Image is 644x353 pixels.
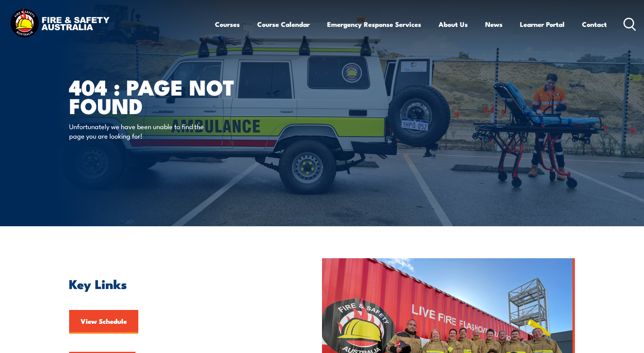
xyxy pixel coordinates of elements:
a: Emergency Response Services [327,14,421,35]
h2: Key Links [69,278,286,289]
a: News [485,14,503,35]
a: View Schedule [69,310,138,334]
a: Contact [582,14,607,35]
a: About Us [439,14,468,35]
a: Course Calendar [257,14,310,35]
h1: 404 : Page Not Found [69,77,264,114]
a: Courses [215,14,240,35]
p: Unfortunately we have been unable to find the page you are looking for! [69,122,213,140]
a: Learner Portal [520,14,565,35]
